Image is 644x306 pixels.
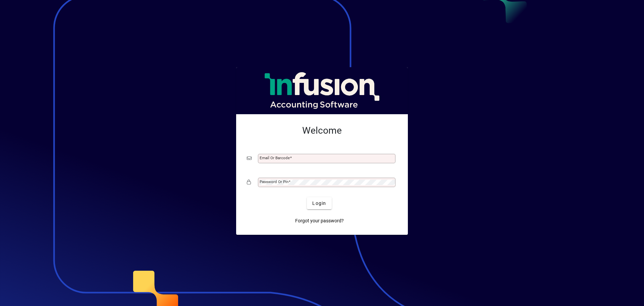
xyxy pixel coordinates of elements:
[307,197,331,209] button: Login
[295,217,344,224] span: Forgot your password?
[260,156,290,160] mat-label: Email or Barcode
[260,179,288,184] mat-label: Password or Pin
[312,200,326,207] span: Login
[292,215,346,227] a: Forgot your password?
[247,125,397,136] h2: Welcome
